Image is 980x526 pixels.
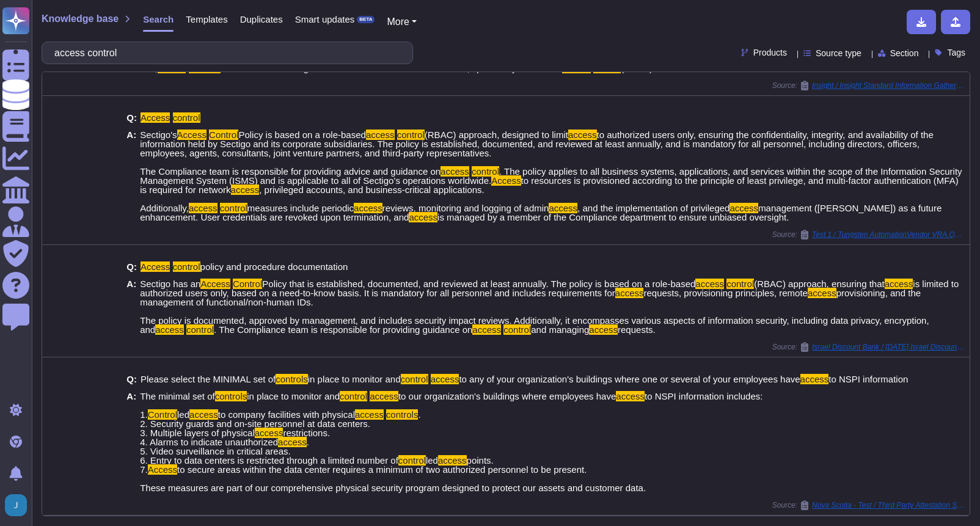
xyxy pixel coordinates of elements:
[437,212,789,222] span: is managed by a member of the Compliance department to ensure unbiased oversight.
[186,324,214,335] mark: control
[459,374,800,384] span: to any of your organization's buildings where one or several of your employees have
[531,324,589,335] span: and managing
[357,16,375,23] div: BETA
[568,130,597,140] mark: access
[947,48,965,57] span: Tags
[238,130,365,140] span: Policy is based on a role-based
[255,428,283,438] mark: access
[140,130,934,177] span: to authorized users only, ensuring the confidentiality, integrity, and availability of the inform...
[215,391,247,401] mark: controls
[140,391,215,401] span: The minimal set of
[812,343,965,351] span: Israel Discount Bank / [DATE] Israel Discount Bank SIG Lite 2021
[398,391,616,401] span: to our organization's buildings where employees have
[220,203,247,213] mark: control
[276,374,308,384] mark: controls
[828,374,908,384] span: to NSPI information
[812,502,965,509] span: Nova Scotia - Test / Third Party Attestation Supplier Assessment Questionnaire v5.0 (3)
[140,175,959,195] span: to resources is provisioned according to the principle of least privilege, and multi-factor authe...
[426,455,438,466] span: led
[140,203,942,222] span: management ([PERSON_NAME]) as a future enhancement. User credentials are revoked upon termination...
[615,288,644,298] mark: access
[425,130,568,140] span: (RBAC) approach, designed to limit
[173,261,200,272] mark: control
[503,324,531,335] mark: control
[2,492,35,519] button: user
[177,409,189,420] span: led
[409,212,437,222] mark: access
[189,203,218,213] mark: access
[885,279,913,289] mark: access
[438,455,467,466] mark: access
[140,464,646,493] span: to secure areas within the data center requires a minimum of two authorized personnel to be prese...
[695,279,724,289] mark: access
[295,15,355,24] span: Smart updates
[126,130,136,222] b: A:
[340,391,367,401] mark: control
[186,15,227,24] span: Templates
[48,42,400,64] input: Search a question or template...
[616,391,645,401] mark: access
[618,324,656,335] span: requests.
[472,166,499,177] mark: control
[262,279,695,289] span: Policy that is established, documented, and reviewed at least annually. The policy is based on a ...
[589,324,618,335] mark: access
[816,49,861,57] span: Source type
[177,130,207,140] mark: Access
[140,279,959,298] span: is limited to authorized users only, based on a need-to-know basis. It is mandatory for all perso...
[472,324,501,335] mark: access
[42,14,119,24] span: Knowledge base
[140,455,494,475] span: points. 7.
[148,409,177,420] mark: Control
[549,203,577,213] mark: access
[126,374,137,384] b: Q:
[148,464,177,475] mark: Access
[173,112,200,123] mark: control
[366,130,395,140] mark: access
[5,494,27,516] img: user
[200,261,348,272] span: policy and procedure documentation
[355,409,384,420] mark: access
[155,324,184,335] mark: access
[126,262,137,271] b: Q:
[233,279,262,289] mark: Control
[397,130,425,140] mark: control
[772,230,965,239] span: Source:
[143,15,174,24] span: Search
[812,82,965,89] span: Insight / Insight Standard Information Gathering (SIG)
[140,184,485,213] span: , privileged accounts, and business-critical applications. Additionally,
[386,409,419,420] mark: controls
[370,391,398,401] mark: access
[772,81,965,90] span: Source:
[401,374,428,384] mark: control
[126,392,136,492] b: A:
[247,203,354,213] span: measures include periodic
[278,437,307,447] mark: access
[431,374,459,384] mark: access
[800,374,829,384] mark: access
[240,15,283,24] span: Duplicates
[247,391,340,401] span: in place to monitor and
[141,261,170,272] mark: Access
[140,409,420,438] span: . 2. Security guards and on-site personnel at data centers. 3. Multiple layers of physical
[890,49,919,57] span: Section
[491,175,521,186] mark: Access
[231,184,260,195] mark: access
[140,130,177,140] span: Sectigo's
[140,428,330,447] span: restrictions. 4. Alarms to indicate unauthorized
[209,130,238,140] mark: Control
[308,374,401,384] span: in place to monitor and
[387,16,409,27] span: More
[126,113,137,122] b: Q:
[730,203,758,213] mark: access
[140,166,962,186] span: . The policy applies to all business systems, applications, and services within the scope of the ...
[140,437,398,466] span: . 5. Video surveillance in critical areas. 6. Entry to data centers is restricted through a limit...
[808,288,836,298] mark: access
[754,279,884,289] span: (RBAC) approach, ensuring that
[753,48,787,57] span: Products
[218,409,355,420] span: to company facilities with physical
[200,279,230,289] mark: Access
[726,279,754,289] mark: control
[382,203,549,213] span: reviews, monitoring and logging of admin
[214,324,472,335] span: . The Compliance team is responsible for providing guidance on
[141,112,170,123] mark: Access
